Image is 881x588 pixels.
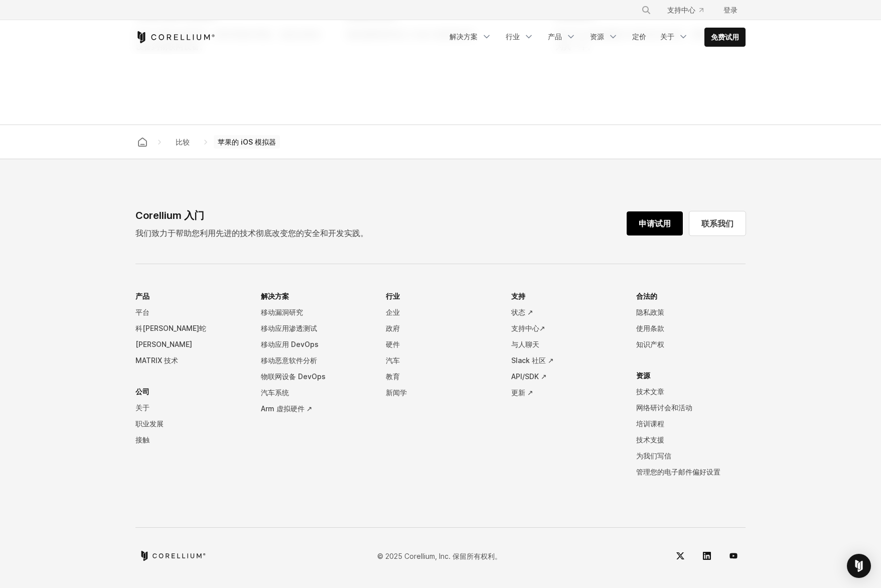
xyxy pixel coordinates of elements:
font: 汽车 [386,356,400,365]
font: Arm 虚拟硬件 ↗ [261,404,313,413]
a: 比较 [168,133,198,151]
font: 移动应用渗透测试 [261,324,317,332]
font: 免费试用 [711,33,739,41]
a: 申请试用 [627,211,683,236]
font: 物联网设备 DevOps [261,372,326,381]
font: 教育 [386,372,400,381]
font: © 2025 Corellium, Inc. 保留所有权利。 [377,552,502,560]
font: 为我们写信 [636,451,671,460]
a: Corellium 之家 [139,551,206,561]
font: 联系我们 [701,218,733,228]
div: 导航菜单 [629,1,746,19]
font: 职业发展 [135,419,164,428]
font: 支持中心↗ [511,324,545,332]
font: 关于 [135,403,150,412]
font: Corellium 入门 [135,209,204,221]
font: 移动恶意软件分析 [261,356,317,365]
a: 叽叽喳喳 [668,544,692,568]
font: 移动漏洞研究 [261,308,303,316]
a: LinkedIn [695,544,719,568]
div: Open Intercom Messenger [847,554,871,578]
font: 我们致力于帮助您利用先进的技术彻底改变您的安全和开发实践。 [135,228,368,238]
font: 支持中心 [667,6,695,14]
font: 网络研讨会和活动 [636,403,692,412]
font: 产品 [548,32,562,41]
font: 汽车系统 [261,388,289,397]
font: 更新 ↗ [511,388,533,397]
font: 解决方案 [450,32,478,41]
font: 平台 [135,308,150,316]
font: 关于 [660,32,674,41]
a: Corellium 之家 [133,135,152,149]
font: 培训课程 [636,419,664,428]
font: 知识产权 [636,340,664,348]
font: 新闻学 [386,388,407,397]
div: 导航菜单 [444,28,746,47]
a: YouTube [721,544,746,568]
font: MATRIX 技术 [135,356,178,365]
font: 比较 [176,138,190,146]
font: 与人聊天 [511,340,539,348]
font: 管理您的电子邮件偏好设置 [636,467,720,476]
font: API/SDK ↗ [511,372,547,381]
font: [PERSON_NAME] [135,340,192,348]
font: 资源 [590,32,604,41]
div: 导航菜单 [135,288,746,495]
font: 技术支援 [636,435,664,444]
font: 申请试用 [639,218,671,228]
font: 技术文章 [636,387,664,396]
font: 隐私政策 [636,308,664,316]
font: 定价 [632,32,646,41]
font: 硬件 [386,340,400,348]
font: 行业 [506,32,520,41]
font: 苹果的 iOS 模拟器 [218,138,276,146]
font: 企业 [386,308,400,316]
a: 联系我们 [689,211,746,236]
font: 政府 [386,324,400,332]
font: 状态 ↗ [511,308,533,316]
font: 登录 [723,6,738,14]
font: 接触 [135,435,150,444]
font: 科[PERSON_NAME]蛇 [135,324,206,332]
button: 搜索 [637,1,655,19]
font: Slack 社区 ↗ [511,356,554,365]
a: 科雷利姆之家 [135,31,215,43]
font: 移动应用 DevOps [261,340,319,348]
font: 使用条款 [636,324,664,332]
